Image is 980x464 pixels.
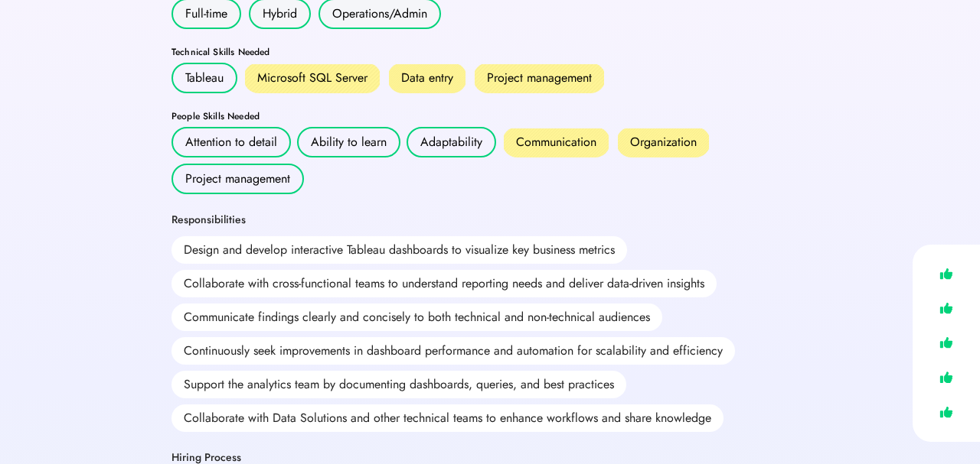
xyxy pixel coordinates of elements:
div: Communicate findings clearly and concisely to both technical and non-technical audiences [171,303,662,331]
div: People Skills Needed [171,112,808,121]
div: Collaborate with cross-functional teams to understand reporting needs and deliver data-driven ins... [171,270,717,297]
img: like.svg [936,366,957,388]
div: Adaptability [420,133,482,151]
div: Continuously seek improvements in dashboard performance and automation for scalability and effici... [171,337,735,365]
div: Communication [516,133,596,151]
div: Responsibilities [171,213,246,228]
div: Project management [185,170,290,188]
div: Project management [487,69,592,87]
div: Ability to learn [311,133,387,151]
img: like.svg [936,332,957,354]
img: like.svg [936,401,957,423]
div: Organization [630,133,697,151]
div: Tableau [185,69,224,87]
div: Collaborate with Data Solutions and other technical teams to enhance workflows and share knowledge [171,404,724,432]
div: Data entry [401,69,453,87]
div: Design and develop interactive Tableau dashboards to visualize key business metrics [171,236,627,264]
div: Support the analytics team by documenting dashboards, queries, and best practices [171,371,626,398]
div: Microsoft SQL Server [257,69,367,87]
img: like.svg [936,297,957,320]
div: Attention to detail [185,133,277,151]
img: like.svg [936,263,957,285]
div: Technical Skills Needed [171,47,808,57]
